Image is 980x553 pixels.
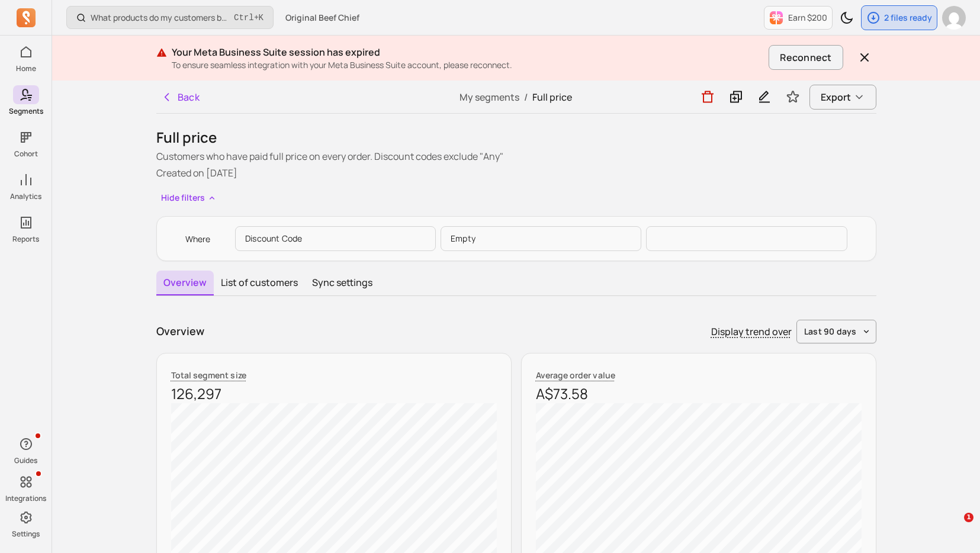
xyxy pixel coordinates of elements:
[441,226,641,251] p: empty
[235,226,436,251] p: Discount code
[171,369,246,381] span: Total segment size
[804,326,857,337] span: last 90 days
[234,12,254,24] kbd: Ctrl
[5,494,46,503] p: Integrations
[278,7,367,28] button: Original Beef Chief
[156,85,205,109] button: Back
[9,107,43,116] p: Segments
[536,384,862,403] p: A$73.58
[809,85,876,110] button: Export
[234,11,264,24] span: +
[172,59,764,71] p: To ensure seamless integration with your Meta Business Suite account, please reconnect.
[305,271,380,294] button: Sync settings
[156,189,221,207] button: Hide filters
[16,64,36,73] p: Home
[519,91,532,104] span: /
[788,12,827,24] p: Earn $200
[711,324,792,339] p: Display trend over
[14,149,38,159] p: Cohort
[536,369,615,381] span: Average order value
[12,234,39,244] p: Reports
[172,45,764,59] p: Your Meta Business Suite session has expired
[532,91,572,104] span: Full price
[156,271,214,295] button: Overview
[12,529,40,539] p: Settings
[171,384,497,403] p: 126,297
[460,91,519,104] a: My segments
[156,323,204,339] p: Overview
[764,6,833,30] button: Earn $200
[185,233,211,245] p: Where
[214,271,305,294] button: List of customers
[66,6,274,29] button: What products do my customers buy in the same order?Ctrl+K
[861,5,937,30] button: 2 files ready
[781,85,805,109] button: Toggle favorite
[835,6,859,30] button: Toggle dark mode
[91,12,229,24] p: What products do my customers buy in the same order?
[940,513,968,541] iframe: Intercom live chat
[14,456,37,465] p: Guides
[964,513,973,522] span: 1
[156,128,876,147] h1: Full price
[13,432,39,468] button: Guides
[10,192,41,201] p: Analytics
[259,13,264,22] kbd: K
[285,12,359,24] span: Original Beef Chief
[769,45,843,70] button: Reconnect
[156,149,876,163] p: Customers who have paid full price on every order. Discount codes exclude "Any"
[821,90,851,104] span: Export
[796,320,876,343] button: last 90 days
[884,12,932,24] p: 2 files ready
[942,6,966,30] img: avatar
[156,166,876,180] p: Created on [DATE]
